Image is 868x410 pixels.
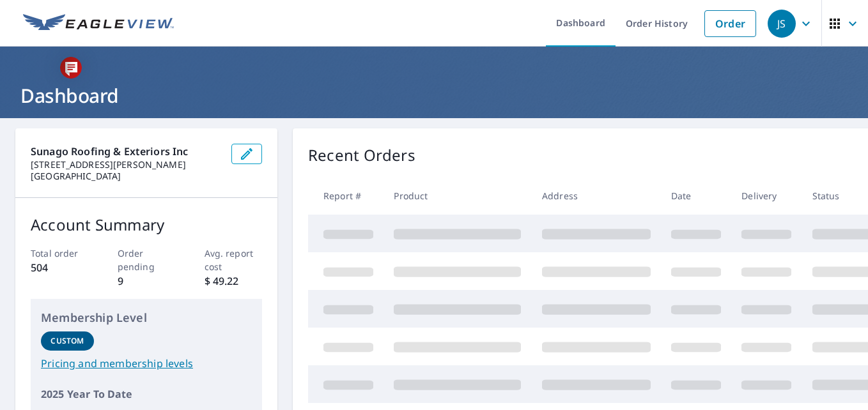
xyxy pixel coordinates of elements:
a: Order [704,10,756,37]
p: Account Summary [31,213,262,236]
p: Total order [31,247,89,260]
p: Recent Orders [308,144,415,167]
th: Report # [308,177,384,215]
a: Pricing and membership levels [41,356,252,371]
p: Avg. report cost [205,247,263,273]
p: $ 49.22 [205,273,263,289]
p: Sunago Roofing & Exteriors Inc [31,144,221,159]
p: [STREET_ADDRESS][PERSON_NAME] [31,159,221,171]
th: Address [532,177,661,215]
p: Custom [50,335,84,347]
p: 2025 Year To Date [41,386,252,402]
th: Date [661,177,731,215]
p: 9 [118,273,176,289]
p: Membership Level [41,309,252,326]
p: 504 [31,260,89,275]
p: [GEOGRAPHIC_DATA] [31,171,221,182]
p: Order pending [118,247,176,273]
th: Delivery [731,177,802,215]
div: JS [768,10,796,38]
img: EV Logo [23,14,174,33]
th: Product [384,177,531,215]
h1: Dashboard [15,82,853,109]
